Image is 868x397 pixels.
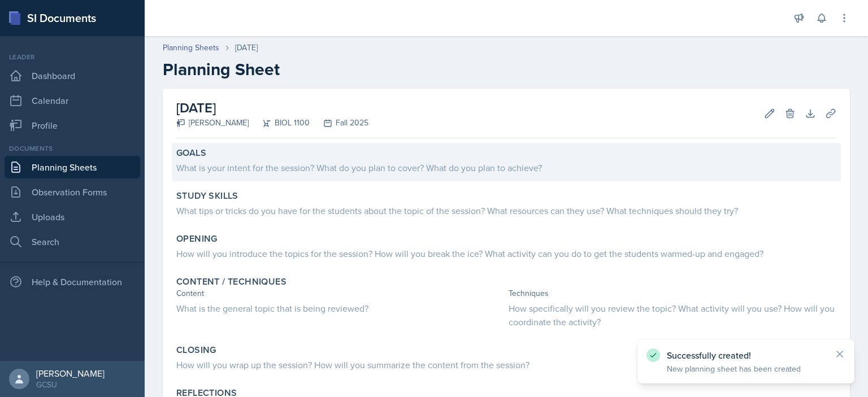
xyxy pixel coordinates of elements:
[36,368,105,379] div: [PERSON_NAME]
[5,271,140,293] div: Help & Documentation
[249,117,310,129] div: BIOL 1100
[5,143,140,154] div: Documents
[667,350,825,361] p: Successfully created!
[163,42,219,54] a: Planning Sheets
[5,89,140,112] a: Calendar
[235,42,258,54] div: [DATE]
[176,358,836,372] div: How will you wrap up the session? How will you summarize the content from the session?
[176,344,216,356] label: Closing
[5,181,140,203] a: Observation Forms
[509,287,836,299] div: Techniques
[176,247,836,260] div: How will you introduce the topics for the session? How will you break the ice? What activity can ...
[176,204,836,217] div: What tips or tricks do you have for the students about the topic of the session? What resources c...
[5,230,140,253] a: Search
[176,117,249,129] div: [PERSON_NAME]
[176,161,836,174] div: What is your intent for the session? What do you plan to cover? What do you plan to achieve?
[5,64,140,87] a: Dashboard
[5,52,140,62] div: Leader
[163,59,850,80] h2: Planning Sheet
[310,117,368,129] div: Fall 2025
[176,302,504,315] div: What is the general topic that is being reviewed?
[176,233,218,245] label: Opening
[176,276,287,287] label: Content / Techniques
[176,147,206,159] label: Goals
[36,379,105,390] div: GCSU
[176,287,504,299] div: Content
[5,206,140,228] a: Uploads
[667,363,825,374] p: New planning sheet has been created
[5,156,140,178] a: Planning Sheets
[176,98,368,118] h2: [DATE]
[5,114,140,137] a: Profile
[509,302,836,329] div: How specifically will you review the topic? What activity will you use? How will you coordinate t...
[176,190,238,202] label: Study Skills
